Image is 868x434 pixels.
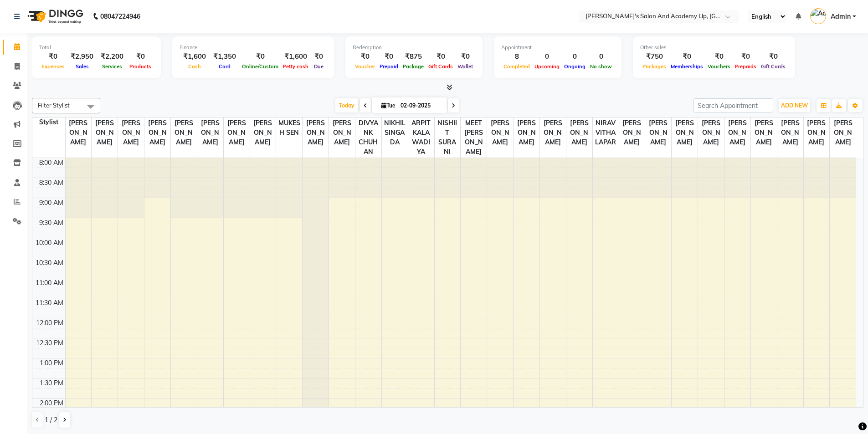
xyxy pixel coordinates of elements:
[34,258,65,268] div: 10:30 AM
[514,117,539,148] span: [PERSON_NAME]
[781,102,808,109] span: ADD NEW
[39,63,67,70] span: Expenses
[408,117,434,158] span: ARPIT KALAWADIYA
[562,63,588,70] span: Ongoing
[39,44,154,51] div: Total
[312,63,326,70] span: Due
[830,117,856,148] span: [PERSON_NAME]
[37,178,65,188] div: 8:30 AM
[501,63,532,70] span: Completed
[180,51,210,62] div: ₹1,600
[831,12,851,21] span: Admin
[640,44,788,51] div: Other sales
[23,4,86,29] img: logo
[377,63,401,70] span: Prepaid
[693,98,773,112] input: Search Appointment
[779,99,810,112] button: ADD NEW
[593,117,619,148] span: NIRAV VITHALAPAR
[355,117,381,158] span: DIVYANK CHUHAN
[34,238,65,248] div: 10:00 AM
[724,117,750,148] span: [PERSON_NAME]
[303,117,329,148] span: [PERSON_NAME]
[668,51,705,62] div: ₹0
[401,63,426,70] span: Package
[426,51,455,62] div: ₹0
[672,117,698,148] span: [PERSON_NAME]
[379,102,398,109] span: Tue
[240,63,281,70] span: Online/Custom
[401,51,426,62] div: ₹875
[276,117,302,138] span: MUKESH SEN
[281,51,311,62] div: ₹1,600
[435,117,461,158] span: NISHIIT SURANI
[353,44,475,51] div: Redemption
[501,44,614,51] div: Appointment
[804,117,830,148] span: [PERSON_NAME]
[668,63,705,70] span: Memberships
[532,63,562,70] span: Upcoming
[377,51,401,62] div: ₹0
[733,51,759,62] div: ₹0
[353,51,377,62] div: ₹0
[100,4,140,29] b: 08047224946
[705,51,733,62] div: ₹0
[144,117,170,148] span: [PERSON_NAME]
[461,117,487,158] span: MEET [PERSON_NAME]
[45,415,57,425] span: 1 / 2
[34,338,65,348] div: 12:30 PM
[645,117,671,148] span: [PERSON_NAME]
[398,99,443,112] input: 2025-09-02
[329,117,355,148] span: [PERSON_NAME]
[733,63,759,70] span: Prepaids
[759,63,788,70] span: Gift Cards
[777,117,803,148] span: [PERSON_NAME]
[501,51,532,62] div: 8
[240,51,281,62] div: ₹0
[39,51,67,62] div: ₹0
[210,51,240,62] div: ₹1,350
[197,117,223,148] span: [PERSON_NAME]
[66,117,92,148] span: [PERSON_NAME]
[180,44,327,51] div: Finance
[224,117,250,148] span: [PERSON_NAME]
[588,51,614,62] div: 0
[698,117,724,148] span: [PERSON_NAME]
[37,158,65,168] div: 8:00 AM
[37,218,65,228] div: 9:30 AM
[455,63,475,70] span: Wallet
[311,51,327,62] div: ₹0
[97,51,127,62] div: ₹2,200
[100,63,124,70] span: Services
[250,117,276,148] span: [PERSON_NAME]
[281,63,311,70] span: Petty cash
[216,63,233,70] span: Card
[562,51,588,62] div: 0
[38,358,65,368] div: 1:00 PM
[34,318,65,328] div: 12:00 PM
[38,102,70,109] span: Filter Stylist
[640,63,668,70] span: Packages
[426,63,455,70] span: Gift Cards
[38,378,65,388] div: 1:30 PM
[127,63,154,70] span: Products
[37,198,65,208] div: 9:00 AM
[38,398,65,408] div: 2:00 PM
[532,51,562,62] div: 0
[335,98,358,112] span: Today
[640,51,668,62] div: ₹750
[353,63,377,70] span: Voucher
[34,298,65,308] div: 11:30 AM
[588,63,614,70] span: No show
[34,278,65,288] div: 11:00 AM
[67,51,97,62] div: ₹2,950
[186,63,203,70] span: Cash
[487,117,513,148] span: [PERSON_NAME]
[171,117,197,148] span: [PERSON_NAME]
[751,117,777,148] span: [PERSON_NAME]
[118,117,144,148] span: [PERSON_NAME]
[455,51,475,62] div: ₹0
[705,63,733,70] span: Vouchers
[92,117,118,148] span: [PERSON_NAME]
[810,8,826,24] img: Admin
[619,117,645,148] span: [PERSON_NAME]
